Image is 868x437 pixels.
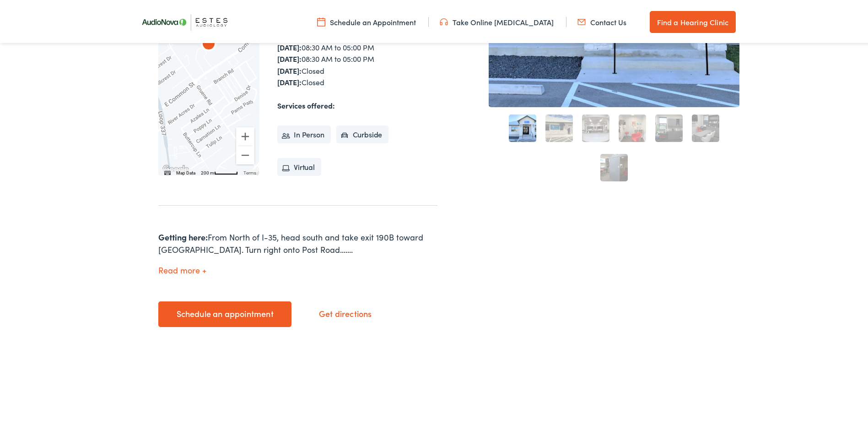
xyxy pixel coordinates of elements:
button: Read more [158,264,206,273]
li: Curbside [336,124,389,142]
div: 08:30 AM to 05:00 PM 08:30 AM to 05:00 PM 08:30 AM to 05:00 PM 08:30 AM to 05:00 PM 08:30 AM to 0... [277,5,437,87]
img: utility icon [317,15,325,25]
img: utility icon [577,15,586,25]
button: Map Scale: 200 m per 48 pixels [198,167,241,174]
a: Take Online [MEDICAL_DATA] [440,15,554,25]
button: Zoom out [236,144,254,163]
a: Schedule an appointment [158,300,291,325]
li: Virtual [277,156,321,175]
div: AudioNova [194,28,223,58]
a: Open this area in Google Maps (opens a new window) [161,162,191,174]
li: In Person [277,124,331,142]
a: 2 [545,113,573,140]
button: Keyboard shortcuts [164,168,171,175]
img: Google [161,162,191,174]
a: Find a Hearing Clinic [650,9,736,31]
strong: [DATE]: [277,75,302,85]
strong: [DATE]: [277,64,302,74]
button: Zoom in [236,126,254,144]
a: Terms [243,169,256,174]
a: Get directions [301,300,390,324]
strong: [DATE]: [277,52,302,62]
a: Contact Us [577,15,626,25]
a: 3 [582,113,609,140]
button: Map Data [176,168,195,175]
img: utility icon [440,15,448,25]
div: From North of I-35, head south and take exit 190B toward [GEOGRAPHIC_DATA]. Turn right onto Post ... [158,229,437,254]
a: 6 [692,113,719,140]
span: 200 m [201,169,214,174]
a: Schedule an Appointment [317,15,416,25]
strong: [DATE]: [277,40,302,50]
a: 4 [619,113,646,140]
a: 5 [655,113,683,140]
a: 1 [509,113,536,140]
strong: Services offered: [277,98,335,109]
a: 7 [600,152,628,180]
strong: Getting here: [158,229,208,241]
